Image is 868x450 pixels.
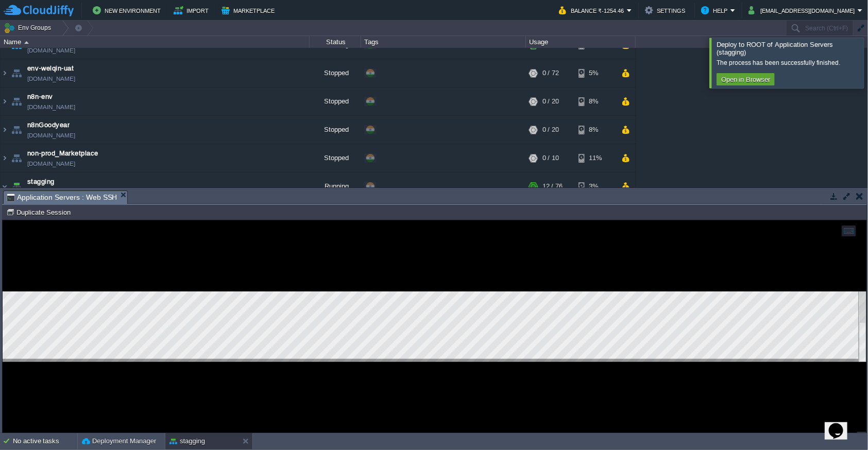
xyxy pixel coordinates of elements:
[578,88,612,115] div: 8%
[222,4,278,16] button: Marketplace
[645,4,688,16] button: Settings
[27,177,55,187] a: stagging
[27,130,75,141] a: [DOMAIN_NAME]
[310,144,361,172] div: Stopped
[27,120,70,130] a: n8nGoodyear
[578,144,612,172] div: 11%
[1,88,9,115] img: AMDAwAAAACH5BAEAAAAALAAAAAABAAEAAAICRAEAOw==
[717,41,833,56] span: Deploy to ROOT of Application Servers (stagging)
[717,59,861,67] div: The process has been successfully finished.
[748,4,858,16] button: [EMAIL_ADDRESS][DOMAIN_NAME]
[310,36,361,48] div: Status
[27,74,75,84] a: [DOMAIN_NAME]
[542,144,559,172] div: 0 / 10
[701,4,730,16] button: Help
[9,172,24,200] img: AMDAwAAAACH5BAEAAAAALAAAAAABAAEAAAICRAEAOw==
[1,116,9,144] img: AMDAwAAAACH5BAEAAAAALAAAAAABAAEAAAICRAEAOw==
[4,4,74,17] img: CloudJiffy
[27,63,74,74] a: env-welqin-uat
[542,88,559,115] div: 0 / 20
[362,36,525,48] div: Tags
[7,191,117,204] span: Application Servers : Web SSH
[9,116,24,144] img: AMDAwAAAACH5BAEAAAAALAAAAAABAAEAAAICRAEAOw==
[27,92,53,102] a: n8n-env
[559,4,627,16] button: Balance ₹-1254.46
[578,172,612,200] div: 3%
[9,59,24,87] img: AMDAwAAAACH5BAEAAAAALAAAAAABAAEAAAICRAEAOw==
[578,59,612,87] div: 5%
[310,88,361,115] div: Stopped
[825,409,858,440] iframe: chat widget
[13,433,77,449] div: No active tasks
[1,36,309,48] div: Name
[718,75,773,84] button: Open in Browser
[27,45,75,56] span: [DOMAIN_NAME]
[542,172,563,200] div: 12 / 76
[9,144,24,172] img: AMDAwAAAACH5BAEAAAAALAAAAAABAAEAAAICRAEAOw==
[93,4,164,16] button: New Environment
[542,59,559,87] div: 0 / 72
[310,116,361,144] div: Stopped
[27,187,75,197] a: [DOMAIN_NAME]
[1,59,9,87] img: AMDAwAAAACH5BAEAAAAALAAAAAABAAEAAAICRAEAOw==
[27,148,98,159] a: non-prod_Marketplace
[169,436,205,446] button: stagging
[1,144,9,172] img: AMDAwAAAACH5BAEAAAAALAAAAAABAAEAAAICRAEAOw==
[542,116,559,144] div: 0 / 20
[4,21,55,35] button: Env Groups
[174,4,212,16] button: Import
[82,436,156,446] button: Deployment Manager
[526,36,635,48] div: Usage
[9,88,24,115] img: AMDAwAAAACH5BAEAAAAALAAAAAABAAEAAAICRAEAOw==
[27,159,75,169] a: [DOMAIN_NAME]
[578,116,612,144] div: 8%
[310,59,361,87] div: Stopped
[310,172,361,200] div: Running
[24,41,29,44] img: AMDAwAAAACH5BAEAAAAALAAAAAABAAEAAAICRAEAOw==
[1,172,9,200] img: AMDAwAAAACH5BAEAAAAALAAAAAABAAEAAAICRAEAOw==
[6,207,74,217] button: Duplicate Session
[27,102,75,112] a: [DOMAIN_NAME]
